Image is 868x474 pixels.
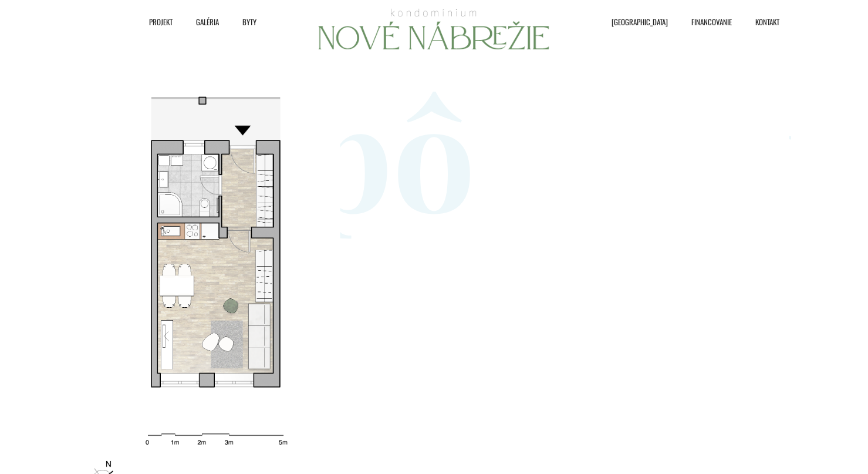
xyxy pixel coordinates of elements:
a: Projekt [131,13,178,31]
span: Kontakt [755,13,779,31]
span: Projekt [149,13,173,31]
a: Byty [225,13,262,31]
a: [GEOGRAPHIC_DATA] [594,13,674,31]
a: Financovanie [674,13,738,31]
span: Byty [242,13,256,31]
span: Financovanie [691,13,732,31]
span: p [305,63,393,239]
span: [GEOGRAPHIC_DATA] [612,13,668,31]
a: Galéria [178,13,225,31]
a: Kontakt [738,13,785,31]
span: Galéria [196,13,219,31]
